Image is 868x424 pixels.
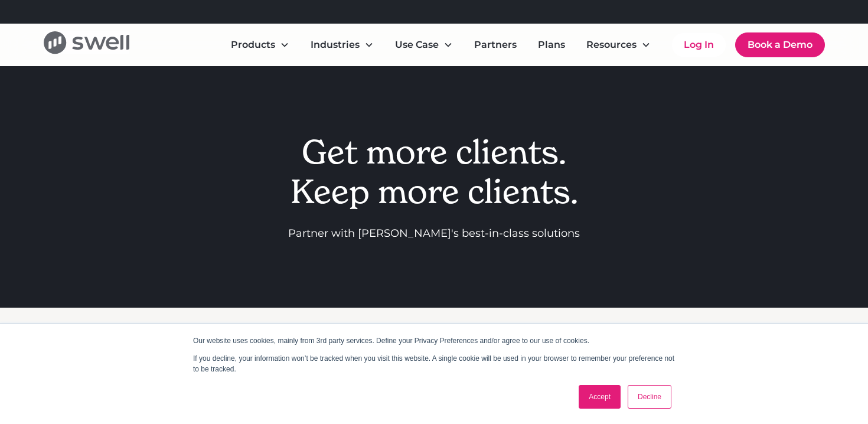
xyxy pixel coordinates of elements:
[301,33,383,57] div: Industries
[386,33,462,57] div: Use Case
[288,132,580,211] h1: Get more clients. Keep more clients.
[311,38,360,52] div: Industries
[221,33,299,57] div: Products
[577,33,660,57] div: Resources
[628,385,671,409] a: Decline
[395,38,439,52] div: Use Case
[735,32,825,57] a: Book a Demo
[528,33,575,57] a: Plans
[465,33,526,57] a: Partners
[586,38,637,52] div: Resources
[579,385,621,409] a: Accept
[44,31,129,58] a: home
[288,226,580,242] p: Partner with [PERSON_NAME]'s best-in-class solutions
[672,33,726,57] a: Log In
[193,353,675,374] p: If you decline, your information won’t be tracked when you visit this website. A single cookie wi...
[193,335,675,346] p: Our website uses cookies, mainly from 3rd party services. Define your Privacy Preferences and/or ...
[231,38,275,52] div: Products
